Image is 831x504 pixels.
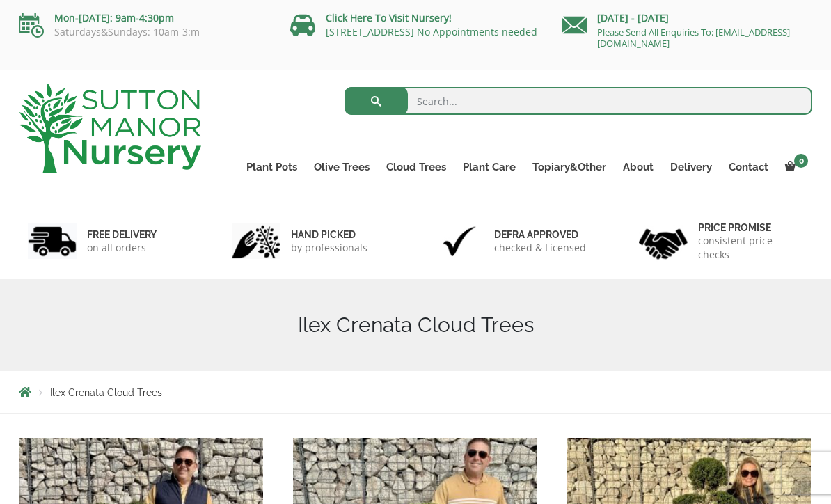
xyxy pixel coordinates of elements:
p: on all orders [87,241,157,255]
h1: Ilex Crenata Cloud Trees [19,313,812,338]
a: Topiary&Other [524,157,615,177]
img: logo [19,84,201,173]
a: [STREET_ADDRESS] No Appointments needed [326,25,537,38]
img: 2.jpg [232,223,280,259]
p: checked & Licensed [494,241,586,255]
h6: Price promise [698,221,804,234]
img: 3.jpg [435,223,484,259]
a: Click Here To Visit Nursery! [326,11,452,24]
p: by professionals [291,241,367,255]
a: Contact [720,157,777,177]
span: Ilex Crenata Cloud Trees [50,387,162,398]
a: Olive Trees [306,157,378,177]
span: 0 [794,154,808,168]
a: Plant Pots [238,157,306,177]
img: 4.jpg [639,220,688,262]
p: [DATE] - [DATE] [562,10,812,26]
img: 1.jpg [28,223,77,259]
nav: Breadcrumbs [19,386,812,397]
h6: FREE DELIVERY [87,228,157,241]
p: consistent price checks [698,234,804,262]
a: Delivery [662,157,720,177]
a: Cloud Trees [378,157,454,177]
h6: Defra approved [494,228,586,241]
p: Saturdays&Sundays: 10am-3:m [19,26,269,38]
a: Plant Care [454,157,524,177]
a: 0 [777,157,812,177]
a: About [615,157,662,177]
input: Search... [345,87,813,115]
p: Mon-[DATE]: 9am-4:30pm [19,10,269,26]
a: Please Send All Enquiries To: [EMAIL_ADDRESS][DOMAIN_NAME] [597,26,790,49]
h6: hand picked [291,228,367,241]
